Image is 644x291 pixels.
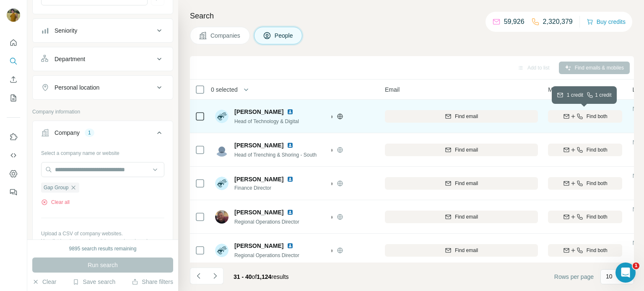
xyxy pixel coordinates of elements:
button: Buy credits [587,16,626,28]
span: results [234,273,289,280]
span: Regional Operations Director [234,252,299,258]
button: Find email [385,110,538,123]
button: My lists [7,90,20,106]
button: Find both [548,177,622,190]
span: [PERSON_NAME] [234,141,283,149]
img: LinkedIn logo [287,142,293,149]
div: Select a company name or website [41,146,164,157]
button: Find email [385,211,538,223]
p: 59,926 [504,17,525,27]
button: Share filters [132,278,173,286]
img: LinkedIn logo [287,108,293,115]
button: Find email [385,144,538,156]
button: Feedback [7,185,20,200]
button: Department [33,49,173,69]
span: Find email [455,213,478,221]
button: Find both [548,110,622,123]
button: Use Surfe API [7,148,20,163]
img: Avatar [215,110,229,123]
img: Avatar [215,177,229,190]
button: Use Surfe on LinkedIn [7,129,20,144]
button: Quick start [7,35,20,50]
span: of [252,273,257,280]
span: Find both [587,247,608,254]
span: Finance Director [234,184,297,192]
span: [PERSON_NAME] [234,108,283,116]
span: Rows per page [554,273,594,281]
p: Company information [32,108,173,116]
button: Find both [548,211,622,223]
span: 1 [633,263,639,269]
div: Department [55,55,85,63]
span: Find email [455,113,478,120]
span: [PERSON_NAME] [234,175,283,183]
div: Company [55,129,80,137]
button: Dashboard [7,166,20,181]
button: Seniority [33,21,173,41]
span: [PERSON_NAME] [234,208,283,216]
p: Upload a CSV of company websites. [41,230,164,237]
img: LinkedIn logo [287,176,293,183]
span: Find both [587,113,608,120]
h4: Search [190,10,634,22]
img: LinkedIn logo [287,209,293,216]
span: Gap Group [44,184,68,191]
button: Find email [385,244,538,257]
span: Find email [455,180,478,187]
img: LinkedIn logo [287,242,293,249]
span: People [275,31,294,40]
span: Regional Operations Director [234,219,299,225]
div: 1 [85,129,94,136]
span: 31 - 40 [234,273,252,280]
span: Mobile [548,85,565,94]
span: Email [385,85,400,94]
span: [PERSON_NAME] [234,242,283,250]
span: Find email [455,146,478,154]
button: Company1 [33,123,173,146]
span: 1,124 [257,273,271,280]
div: 9895 search results remaining [69,245,137,252]
img: Avatar [215,143,229,157]
button: Navigate to previous page [190,268,207,284]
iframe: Intercom live chat [615,263,636,283]
span: Find both [587,146,608,154]
button: Find both [548,244,622,257]
span: Find email [455,247,478,254]
img: Avatar [7,8,20,22]
p: 2,320,379 [543,17,573,27]
div: Seniority [55,26,77,35]
button: Find both [548,144,622,156]
button: Search [7,54,20,69]
button: Clear [32,278,56,286]
span: Find both [587,180,608,187]
span: 0 selected [211,85,238,94]
p: 10 [606,272,613,281]
button: Find email [385,177,538,190]
span: Head of Trenching & Shoring - South [234,152,317,158]
div: Personal location [55,83,99,92]
button: Clear all [41,198,70,206]
span: Companies [210,31,241,40]
button: Enrich CSV [7,72,20,87]
p: Your list is private and won't be saved or shared. [41,237,164,245]
button: Navigate to next page [207,268,223,284]
button: Personal location [33,77,173,98]
img: Avatar [215,244,229,257]
img: Avatar [215,210,229,224]
span: Head of Technology & Digital [234,118,299,124]
span: Find both [587,213,608,221]
button: Save search [73,278,115,286]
